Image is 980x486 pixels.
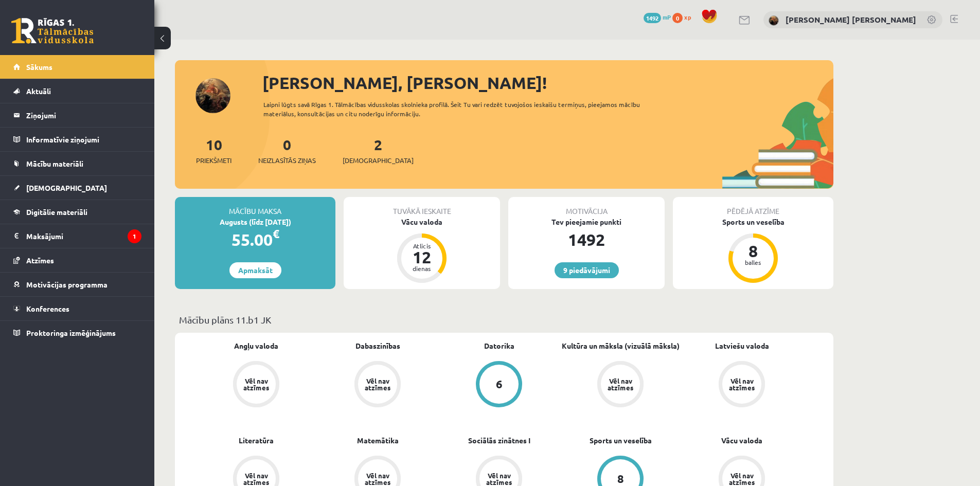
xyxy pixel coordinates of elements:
[684,13,691,21] span: xp
[672,13,696,21] a: 0 xp
[590,435,652,446] a: Sports un veselība
[175,217,335,227] div: Augusts (līdz [DATE])
[13,79,141,103] a: Aktuāli
[555,262,619,278] a: 9 piedāvājumi
[13,321,141,345] a: Proktoringa izmēģinājums
[26,328,116,337] span: Proktoringa izmēģinājums
[273,226,279,241] span: €
[727,472,756,485] div: Vēl nav atzīmes
[738,259,769,265] div: balles
[681,361,803,409] a: Vēl nav atzīmes
[26,280,108,289] span: Motivācijas programma
[13,176,141,200] a: [DEMOGRAPHIC_DATA]
[357,435,399,446] a: Matemātika
[606,377,635,391] div: Vēl nav atzīmes
[196,135,231,166] a: 10Priekšmeti
[13,273,141,296] a: Motivācijas programma
[179,313,829,327] p: Mācību plāns 11.b1 JK
[508,217,665,227] div: Tev pieejamie punkti
[26,207,87,217] span: Digitālie materiāli
[26,62,52,71] span: Sākums
[663,13,671,21] span: mP
[242,472,271,485] div: Vēl nav atzīmes
[13,248,141,272] a: Atzīmes
[242,377,271,391] div: Vēl nav atzīmes
[234,340,278,351] a: Angļu valoda
[258,155,316,166] span: Neizlasītās ziņas
[239,435,274,446] a: Literatūra
[175,197,335,217] div: Mācību maksa
[406,249,437,265] div: 12
[26,304,69,313] span: Konferences
[26,224,141,248] legend: Maksājumi
[13,103,141,127] a: Ziņojumi
[438,361,560,409] a: 6
[11,18,94,44] a: Rīgas 1. Tālmācības vidusskola
[508,197,665,217] div: Motivācija
[617,473,624,484] div: 8
[673,217,833,284] a: Sports un veselība 8 balles
[344,217,500,227] div: Vācu valoda
[406,265,437,272] div: dienas
[644,13,671,21] a: 1492 mP
[344,217,500,284] a: Vācu valoda Atlicis 12 dienas
[128,229,141,243] i: 1
[26,103,141,127] legend: Ziņojumi
[672,13,683,23] span: 0
[355,340,400,351] a: Dabaszinības
[13,224,141,248] a: Maksājumi1
[673,197,833,217] div: Pēdējā atzīme
[560,361,681,409] a: Vēl nav atzīmes
[363,377,392,391] div: Vēl nav atzīmes
[673,217,833,227] div: Sports un veselība
[786,14,916,25] a: [PERSON_NAME] [PERSON_NAME]
[263,100,658,118] div: Laipni lūgts savā Rīgas 1. Tālmācības vidusskolas skolnieka profilā. Šeit Tu vari redzēt tuvojošo...
[769,15,779,26] img: Pēteris Anatolijs Drazlovskis
[715,340,769,351] a: Latviešu valoda
[175,227,335,252] div: 55.00
[496,379,503,390] div: 6
[738,243,769,259] div: 8
[485,472,513,485] div: Vēl nav atzīmes
[26,183,107,192] span: [DEMOGRAPHIC_DATA]
[727,377,756,391] div: Vēl nav atzīmes
[195,361,317,409] a: Vēl nav atzīmes
[317,361,438,409] a: Vēl nav atzīmes
[721,435,762,446] a: Vācu valoda
[26,128,141,151] legend: Informatīvie ziņojumi
[343,135,414,166] a: 2[DEMOGRAPHIC_DATA]
[644,13,661,23] span: 1492
[13,200,141,224] a: Digitālie materiāli
[13,152,141,175] a: Mācību materiāli
[468,435,530,446] a: Sociālās zinātnes I
[562,340,680,351] a: Kultūra un māksla (vizuālā māksla)
[13,297,141,320] a: Konferences
[344,197,500,217] div: Tuvākā ieskaite
[406,243,437,249] div: Atlicis
[13,128,141,151] a: Informatīvie ziņojumi
[229,262,281,278] a: Apmaksāt
[196,155,231,166] span: Priekšmeti
[508,227,665,252] div: 1492
[343,155,414,166] span: [DEMOGRAPHIC_DATA]
[258,135,316,166] a: 0Neizlasītās ziņas
[363,472,392,485] div: Vēl nav atzīmes
[26,159,83,168] span: Mācību materiāli
[484,340,514,351] a: Datorika
[26,256,54,265] span: Atzīmes
[262,70,833,95] div: [PERSON_NAME], [PERSON_NAME]!
[13,55,141,79] a: Sākums
[26,86,51,96] span: Aktuāli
